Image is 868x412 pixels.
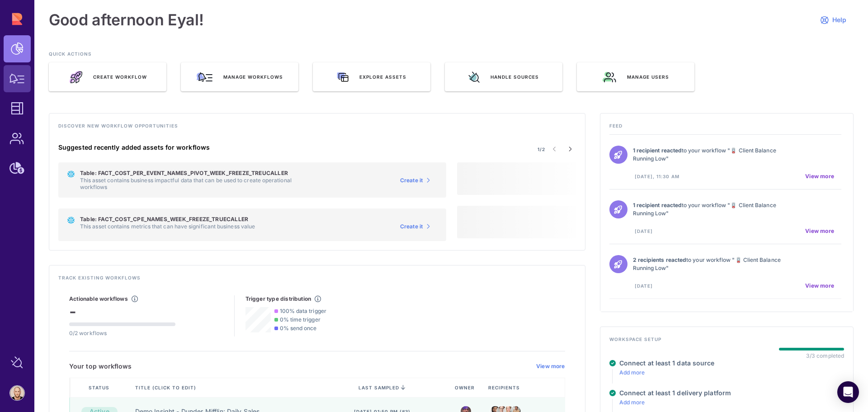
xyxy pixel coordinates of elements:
[58,143,446,152] h4: Suggested recently added assets for workflows
[536,363,565,370] a: View more
[633,256,687,263] strong: 2 recipients reacted
[488,384,522,391] span: Recipients
[633,256,792,272] p: to your workflow "🪫 Client Balance Running Low"
[832,16,846,24] span: Help
[635,283,653,289] span: [DATE]
[633,202,682,208] strong: 1 recipient reacted
[223,74,283,80] span: Manage workflows
[69,362,132,370] h5: Your top workflows
[805,227,834,235] span: View more
[245,295,311,303] h5: Trigger type distribution
[49,51,854,62] h3: QUICK ACTIONS
[805,173,834,180] span: View more
[609,123,844,134] h4: Feed
[69,295,128,303] h5: Actionable workflows
[58,275,576,286] h4: Track existing workflows
[635,173,679,180] span: [DATE], 11:30 am
[633,147,682,154] strong: 1 recipient reacted
[69,330,175,336] p: 0/2 workflows
[400,177,423,184] span: Create it
[93,74,147,80] span: Create Workflow
[80,177,314,190] p: This asset contains business impactful data that can be used to create operational workflows
[627,74,669,80] span: Manage users
[89,384,111,391] span: Status
[80,170,314,177] h5: Table: FACT_COST_PER_EVENT_NAMES_PIVOT_WEEK_FREEZE_TREUCALLER
[359,74,406,80] span: Explore assets
[635,228,653,234] span: [DATE]
[69,302,76,321] span: -
[619,399,645,406] a: Add more
[455,384,476,391] span: Owner
[619,359,715,367] h4: Connect at least 1 data source
[58,123,576,134] h4: Discover new workflow opportunities
[280,308,326,314] span: 100% data trigger
[280,325,317,331] span: 0% send once
[805,282,834,289] span: View more
[538,146,545,152] span: 1/2
[619,369,645,376] a: Add more
[359,385,399,390] span: last sampled
[806,352,844,359] div: 3/3 completed
[633,147,792,163] p: to your workflow "🪫 Client Balance Running Low"
[49,11,203,29] h1: Good afternoon Eyal!
[837,381,859,403] div: Open Intercom Messenger
[491,74,539,80] span: Handle sources
[10,386,24,400] img: account-photo
[69,71,82,84] img: rocket_launch.e46a70e1.svg
[400,223,423,230] span: Create it
[280,316,321,323] span: 0% time trigger
[619,389,731,397] h4: Connect at least 1 delivery platform
[609,336,844,348] h4: Workspace setup
[633,201,792,218] p: to your workflow "🪫 Client Balance Running Low"
[135,384,198,391] span: Title (click to edit)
